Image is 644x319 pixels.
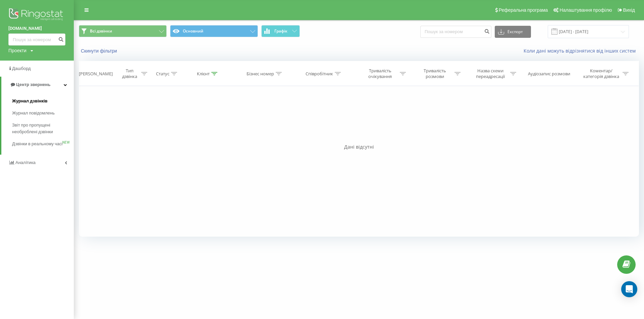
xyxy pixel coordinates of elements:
[8,7,65,23] img: Ringostat logo
[261,25,300,37] button: Графік
[12,141,62,147] span: Дзвінки в реальному часі
[12,119,74,138] a: Звіт про пропущені необроблені дзвінки
[156,71,169,77] div: Статус
[499,7,548,13] span: Реферальна програма
[8,25,65,32] a: [DOMAIN_NAME]
[79,48,120,54] button: Скинути фільтри
[12,110,55,116] span: Журнал повідомлень
[582,68,621,79] div: Коментар/категорія дзвінка
[306,71,333,77] div: Співробітник
[79,25,167,37] button: Всі дзвінки
[12,122,70,135] span: Звіт про пропущені необроблені дзвінки
[8,33,65,46] input: Пошук за номером
[524,48,639,54] a: Коли дані можуть відрізнятися вiд інших систем
[420,26,491,38] input: Пошук за номером
[623,7,635,13] span: Вихід
[197,71,210,77] div: Клієнт
[90,28,112,34] span: Всі дзвінки
[8,47,26,54] div: Проекти
[473,68,508,79] div: Назва схеми переадресації
[12,95,74,107] a: Журнал дзвінків
[621,281,637,297] div: Open Intercom Messenger
[79,144,639,150] div: Дані відсутні
[495,26,531,38] button: Експорт
[247,71,274,77] div: Бізнес номер
[120,68,140,79] div: Тип дзвінка
[79,71,113,77] div: [PERSON_NAME]
[12,66,31,71] span: Дашборд
[1,77,74,93] a: Центр звернень
[274,29,287,33] span: Графік
[12,107,74,119] a: Журнал повідомлень
[362,68,398,79] div: Тривалість очікування
[417,68,453,79] div: Тривалість розмови
[12,98,48,104] span: Журнал дзвінків
[15,160,36,165] span: Аналiтика
[12,138,74,150] a: Дзвінки в реальному часіNEW
[16,82,50,87] span: Центр звернень
[528,71,570,77] div: Аудіозапис розмови
[170,25,258,37] button: Основний
[559,7,612,13] span: Налаштування профілю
